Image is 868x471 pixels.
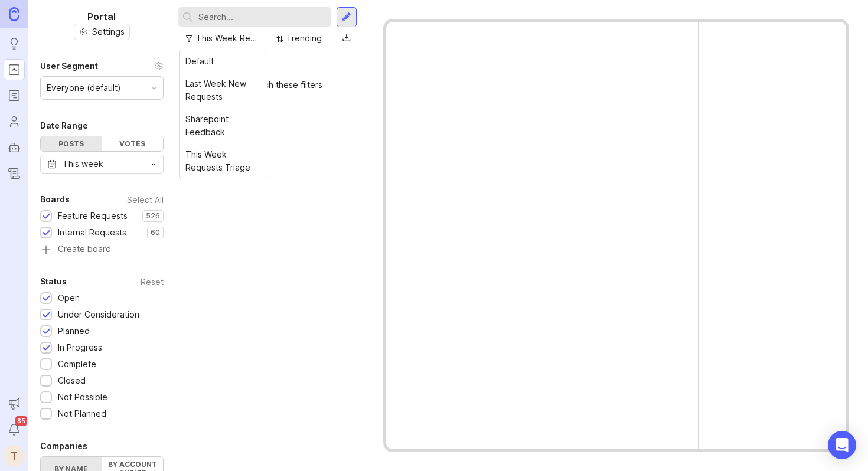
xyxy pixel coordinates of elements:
[127,197,164,203] div: Select All
[144,159,163,169] svg: toggle icon
[40,192,70,207] div: Boards
[4,163,25,184] a: Changelog
[171,69,364,101] div: No posts match these filters
[58,292,80,305] div: Open
[4,33,25,54] a: Ideas
[40,274,67,289] div: Status
[102,136,162,151] div: Votes
[180,50,267,73] div: Default
[4,111,25,132] a: Users
[58,226,126,239] div: Internal Requests
[63,158,103,171] div: This week
[4,85,25,106] a: Roadmaps
[151,228,160,237] p: 60
[4,445,25,466] button: T
[4,59,25,80] a: Portal
[58,341,102,354] div: In Progress
[141,279,164,285] div: Reset
[828,431,856,459] div: Open Intercom Messenger
[40,245,164,256] a: Create board
[58,407,106,420] div: Not Planned
[92,26,125,38] span: Settings
[58,374,86,387] div: Closed
[180,73,267,108] div: Last Week New Requests
[41,136,102,151] div: Posts
[58,358,96,371] div: Complete
[58,325,90,338] div: Planned
[87,9,116,24] h1: Portal
[58,210,128,223] div: Feature Requests
[40,119,88,133] div: Date Range
[146,211,160,221] p: 526
[4,419,25,440] button: Notifications
[9,7,19,21] img: Canny Home
[58,391,107,404] div: Not Possible
[198,11,326,24] input: Search...
[47,81,121,94] div: Everyone (default)
[15,416,27,426] span: 85
[4,137,25,158] a: Autopilot
[58,308,139,321] div: Under Consideration
[196,32,260,45] div: This Week Requests Triage
[180,143,267,179] div: This Week Requests Triage
[74,24,130,40] button: Settings
[180,108,267,143] div: Sharepoint Feedback
[4,393,25,414] button: Announcements
[40,439,87,453] div: Companies
[286,32,322,45] div: Trending
[40,59,98,73] div: User Segment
